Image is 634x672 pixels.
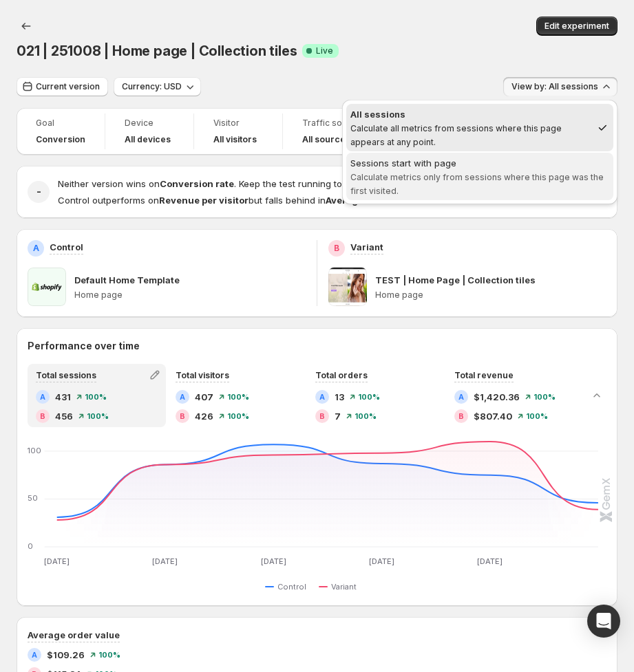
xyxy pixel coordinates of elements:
span: View by: All sessions [511,81,598,92]
button: Variant [319,578,362,595]
h2: - [36,185,41,199]
span: Calculate all metrics from sessions where this page appears at any point. [350,123,562,147]
text: [DATE] [477,556,503,566]
span: 100% [358,393,380,401]
text: [DATE] [369,556,394,566]
text: 50 [28,493,38,503]
strong: Conversion rate [160,178,234,189]
img: TEST | Home Page | Collection tiles [328,268,367,306]
span: Control [277,581,306,592]
p: Variant [350,240,383,254]
strong: Revenue per visitor [159,195,249,206]
span: 100% [526,412,548,420]
p: Home page [375,290,606,301]
h2: A [40,393,45,401]
span: 100% [98,651,120,659]
span: Goal [36,118,85,129]
p: Control [50,240,83,254]
h2: B [458,412,464,420]
span: 456 [55,409,73,423]
span: 13 [335,390,344,404]
h2: Performance over time [28,339,606,353]
h2: B [334,243,339,254]
h4: All devices [125,134,171,145]
h2: A [458,393,464,401]
span: Control outperforms on but falls behind in . [58,195,421,206]
h2: B [180,412,185,420]
span: Total visitors [176,370,229,380]
span: 100% [355,412,377,420]
text: 100 [28,446,41,455]
span: Traffic source [302,118,361,129]
span: Total revenue [454,370,514,380]
h2: A [180,393,185,401]
span: Live [316,45,333,56]
button: Current version [17,77,108,96]
div: All sessions [350,107,591,121]
span: 100% [87,412,109,420]
span: Neither version wins on . Keep the test running to gather more data. [58,178,422,189]
span: 431 [55,390,71,404]
span: 100% [227,412,249,420]
span: Variant [331,581,357,592]
button: Collapse chart [587,386,606,405]
h2: B [319,412,325,420]
h3: Average order value [28,628,120,642]
span: $1,420.36 [474,390,520,404]
span: Conversion [36,134,85,145]
strong: Average order value [326,195,419,206]
a: DeviceAll devices [125,116,174,147]
h2: A [319,393,325,401]
span: Visitor [213,118,263,129]
text: [DATE] [261,556,286,566]
p: TEST | Home Page | Collection tiles [375,273,536,287]
span: $807.40 [474,409,512,423]
span: 021 | 251008 | Home page | Collection tiles [17,43,297,59]
img: Default Home Template [28,268,66,306]
button: Back [17,17,36,36]
h4: All sources [302,134,350,145]
button: Edit experiment [536,17,617,36]
span: $109.26 [47,648,85,662]
span: 407 [195,390,213,404]
text: [DATE] [152,556,178,566]
span: Device [125,118,174,129]
span: 100% [227,393,249,401]
span: 100% [533,393,556,401]
h4: All visitors [213,134,257,145]
span: 100% [85,393,107,401]
h2: A [32,651,37,659]
button: Control [265,578,312,595]
a: Traffic sourceAll sources [302,116,361,147]
span: Current version [36,81,100,92]
span: Total orders [315,370,368,380]
button: Currency: USD [114,77,201,96]
span: Total sessions [36,370,96,380]
span: 7 [335,409,341,423]
span: Currency: USD [122,81,182,92]
text: [DATE] [44,556,70,566]
a: GoalConversion [36,116,85,147]
span: Calculate metrics only from sessions where this page was the first visited. [350,172,604,196]
span: Edit experiment [545,21,609,32]
p: Default Home Template [74,273,180,287]
div: Open Intercom Messenger [587,605,620,638]
text: 0 [28,541,33,551]
a: VisitorAll visitors [213,116,263,147]
p: Home page [74,290,306,301]
div: Sessions start with page [350,156,609,170]
h2: A [33,243,39,254]
button: View by: All sessions [503,77,617,96]
h2: B [40,412,45,420]
span: 426 [195,409,213,423]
